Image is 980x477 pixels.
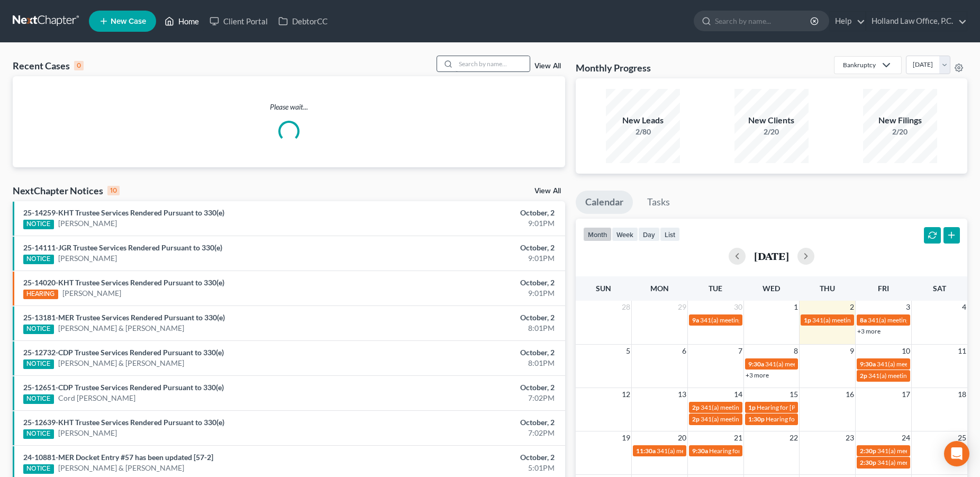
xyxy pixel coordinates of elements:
[677,388,687,401] span: 13
[58,428,117,438] a: [PERSON_NAME]
[23,278,224,287] a: 25-14020-KHT Trustee Services Rendered Pursuant to 330(e)
[860,360,876,368] span: 9:30a
[754,250,789,262] h2: [DATE]
[606,114,680,127] div: New Leads
[111,17,146,25] span: New Case
[830,12,865,31] a: Help
[385,242,555,253] div: October, 2
[636,447,656,455] span: 11:30a
[820,284,835,293] span: Thu
[860,372,867,380] span: 2p
[857,327,881,335] a: +3 more
[748,415,765,423] span: 1:30p
[23,429,54,439] div: NOTICE
[576,61,651,74] h3: Monthly Progress
[957,388,967,401] span: 18
[13,184,120,197] div: NextChapter Notices
[638,191,679,214] a: Tasks
[385,417,555,428] div: October, 2
[877,458,979,466] span: 341(a) meeting for [PERSON_NAME]
[860,447,876,455] span: 2:30p
[385,253,555,264] div: 9:01PM
[23,453,213,462] a: 24-10881-MER Docket Entry #57 has been updated [57-2]
[58,253,117,264] a: [PERSON_NAME]
[843,60,876,69] div: Bankruptcy
[692,316,699,324] span: 9a
[23,394,54,404] div: NOTICE
[74,61,84,70] div: 0
[385,323,555,334] div: 8:01PM
[812,316,970,324] span: 341(a) meeting for [PERSON_NAME] & [PERSON_NAME]
[763,284,780,293] span: Wed
[23,325,54,334] div: NOTICE
[757,403,895,411] span: Hearing for [PERSON_NAME] & [PERSON_NAME]
[23,220,54,229] div: NOTICE
[385,452,555,463] div: October, 2
[13,59,84,72] div: Recent Cases
[701,415,803,423] span: 341(a) meeting for [PERSON_NAME]
[23,383,224,392] a: 25-12651-CDP Trustee Services Rendered Pursuant to 330(e)
[877,447,979,455] span: 341(a) meeting for [PERSON_NAME]
[901,345,911,357] span: 10
[23,290,58,299] div: HEARING
[23,464,54,474] div: NOTICE
[385,312,555,323] div: October, 2
[625,345,631,357] span: 5
[793,345,799,357] span: 8
[58,323,184,334] a: [PERSON_NAME] & [PERSON_NAME]
[845,431,855,444] span: 23
[583,227,612,241] button: month
[701,403,859,411] span: 341(a) meeting for [PERSON_NAME] & [PERSON_NAME]
[58,393,135,403] a: Cord [PERSON_NAME]
[878,284,889,293] span: Fri
[692,403,700,411] span: 2p
[23,243,222,252] a: 25-14111-JGR Trustee Services Rendered Pursuant to 330(e)
[23,208,224,217] a: 25-14259-KHT Trustee Services Rendered Pursuant to 330(e)
[733,431,743,444] span: 21
[385,382,555,393] div: October, 2
[734,114,809,127] div: New Clients
[159,12,204,31] a: Home
[788,388,799,401] span: 15
[957,431,967,444] span: 25
[621,431,631,444] span: 19
[901,431,911,444] span: 24
[715,11,812,31] input: Search by name...
[657,447,759,455] span: 341(a) meeting for [PERSON_NAME]
[788,431,799,444] span: 22
[677,301,687,313] span: 29
[845,388,855,401] span: 16
[58,358,184,368] a: [PERSON_NAME] & [PERSON_NAME]
[385,393,555,403] div: 7:02PM
[709,284,722,293] span: Tue
[650,284,669,293] span: Mon
[385,277,555,288] div: October, 2
[866,12,967,31] a: Holland Law Office, P.C.
[733,301,743,313] span: 30
[766,415,904,423] span: Hearing for [PERSON_NAME] & [PERSON_NAME]
[385,288,555,299] div: 9:01PM
[677,431,687,444] span: 20
[621,388,631,401] span: 12
[385,208,555,218] div: October, 2
[849,345,855,357] span: 9
[737,345,743,357] span: 7
[612,227,638,241] button: week
[748,360,764,368] span: 9:30a
[385,358,555,368] div: 8:01PM
[681,345,687,357] span: 6
[621,301,631,313] span: 28
[58,463,184,473] a: [PERSON_NAME] & [PERSON_NAME]
[860,458,876,466] span: 2:30p
[733,388,743,401] span: 14
[62,288,121,299] a: [PERSON_NAME]
[863,127,937,137] div: 2/20
[23,359,54,369] div: NOTICE
[273,12,333,31] a: DebtorCC
[456,56,530,71] input: Search by name...
[638,227,660,241] button: day
[204,12,273,31] a: Client Portal
[23,255,54,264] div: NOTICE
[534,187,561,195] a: View All
[385,218,555,229] div: 9:01PM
